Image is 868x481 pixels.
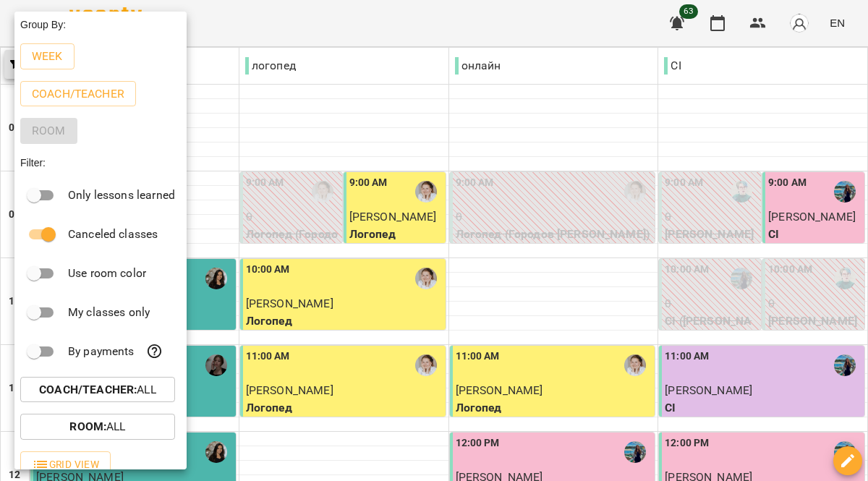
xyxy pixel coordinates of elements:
[32,456,99,473] span: Grid View
[68,304,150,321] p: My classes only
[68,343,135,360] p: By payments
[20,451,111,477] button: Grid View
[20,43,75,69] button: Week
[14,12,187,38] div: Group By:
[69,418,125,435] p: All
[32,48,63,65] p: Week
[20,377,175,403] button: Coach/Teacher:All
[20,414,175,440] button: Room:All
[20,81,136,107] button: Coach/Teacher
[68,187,175,204] p: Only lessons learned
[39,381,156,399] p: All
[69,420,106,433] b: Room :
[32,85,124,103] p: Coach/Teacher
[14,150,187,176] div: Filter:
[68,265,146,282] p: Use room color
[39,383,137,396] b: Coach/Teacher :
[68,226,158,243] p: Canceled classes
